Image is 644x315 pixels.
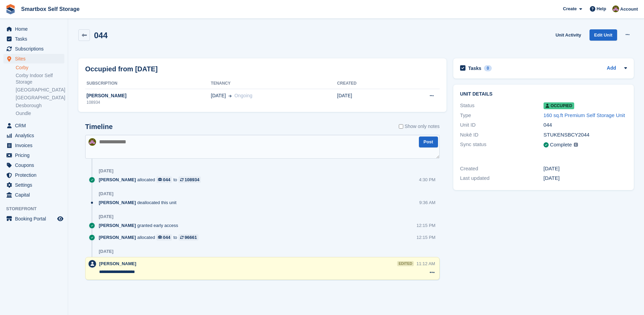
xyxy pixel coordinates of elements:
[16,102,64,109] a: Desborough
[178,176,201,183] a: 108934
[460,112,544,119] div: Type
[612,5,619,12] img: Kayleigh Devlin
[156,176,172,183] a: 044
[15,44,56,54] span: Subscriptions
[15,190,56,200] span: Capital
[15,214,56,224] span: Booking Portal
[620,6,638,13] span: Account
[460,121,544,129] div: Unit ID
[3,214,64,224] a: menu
[16,65,64,71] a: Corby
[574,143,578,147] img: icon-info-grey-7440780725fd019a000dd9b08b2336e03edf1995a4989e88bcd33f0948082b44.svg
[99,222,182,229] div: granted early access
[553,29,584,41] a: Unit Activity
[99,249,113,254] div: [DATE]
[56,215,64,223] a: Preview store
[460,131,544,139] div: Nokē ID
[417,222,436,229] div: 12:15 PM
[550,141,572,149] div: Complete
[178,234,199,241] a: 96661
[15,141,56,150] span: Invoices
[99,214,113,219] div: [DATE]
[460,165,544,173] div: Created
[16,95,64,101] a: [GEOGRAPHIC_DATA]
[544,112,625,118] a: 160 sq.ft Premium Self Storage Unit
[468,65,482,71] h2: Tasks
[563,5,577,12] span: Create
[3,131,64,140] a: menu
[163,176,171,183] div: 044
[417,234,436,241] div: 12:15 PM
[3,170,64,180] a: menu
[15,160,56,170] span: Coupons
[211,78,337,89] th: Tenancy
[460,174,544,182] div: Last updated
[419,137,438,148] button: Post
[85,123,113,131] h2: Timeline
[3,34,64,44] a: menu
[3,160,64,170] a: menu
[94,31,108,40] h2: 044
[85,64,158,74] h2: Occupied from [DATE]
[15,34,56,44] span: Tasks
[460,141,544,149] div: Sync status
[544,174,627,182] div: [DATE]
[399,123,403,130] input: Show only notes
[99,199,180,206] div: deallocated this unit
[3,44,64,54] a: menu
[16,87,64,93] a: [GEOGRAPHIC_DATA]
[3,190,64,200] a: menu
[15,170,56,180] span: Protection
[99,199,136,206] span: [PERSON_NAME]
[417,260,435,267] div: 11:12 AM
[15,54,56,63] span: Sites
[590,29,617,41] a: Edit Unit
[6,205,68,212] span: Storefront
[397,261,413,266] div: edited
[3,180,64,190] a: menu
[419,176,435,183] div: 4:30 PM
[185,234,197,241] div: 96661
[419,199,436,206] div: 9:36 AM
[3,121,64,130] a: menu
[99,168,113,174] div: [DATE]
[234,93,252,98] span: Ongoing
[15,151,56,160] span: Pricing
[15,121,56,130] span: CRM
[15,180,56,190] span: Settings
[607,65,616,72] a: Add
[3,141,64,150] a: menu
[337,89,396,109] td: [DATE]
[484,65,492,71] div: 0
[89,138,96,146] img: Kayleigh Devlin
[597,5,606,12] span: Help
[544,131,627,139] div: STUKENSBCY2044
[85,78,211,89] th: Subscription
[15,24,56,34] span: Home
[99,191,113,197] div: [DATE]
[15,131,56,140] span: Analytics
[460,102,544,110] div: Status
[544,165,627,173] div: [DATE]
[99,176,204,183] div: allocated to
[99,234,202,241] div: allocated to
[185,176,199,183] div: 108934
[85,92,211,99] div: [PERSON_NAME]
[544,121,627,129] div: 044
[99,261,136,266] span: [PERSON_NAME]
[16,110,64,117] a: Oundle
[211,92,226,99] span: [DATE]
[85,99,211,105] div: 108934
[544,102,574,109] span: Occupied
[99,176,136,183] span: [PERSON_NAME]
[99,222,136,229] span: [PERSON_NAME]
[3,151,64,160] a: menu
[3,24,64,34] a: menu
[18,3,82,15] a: Smartbox Self Storage
[460,91,627,97] h2: Unit details
[156,234,172,241] a: 044
[399,123,440,130] label: Show only notes
[16,72,64,85] a: Corby Indoor Self Storage
[99,234,136,241] span: [PERSON_NAME]
[5,4,16,14] img: stora-icon-8386f47178a22dfd0bd8f6a31ec36ba5ce8667c1dd55bd0f319d3a0aa187defe.svg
